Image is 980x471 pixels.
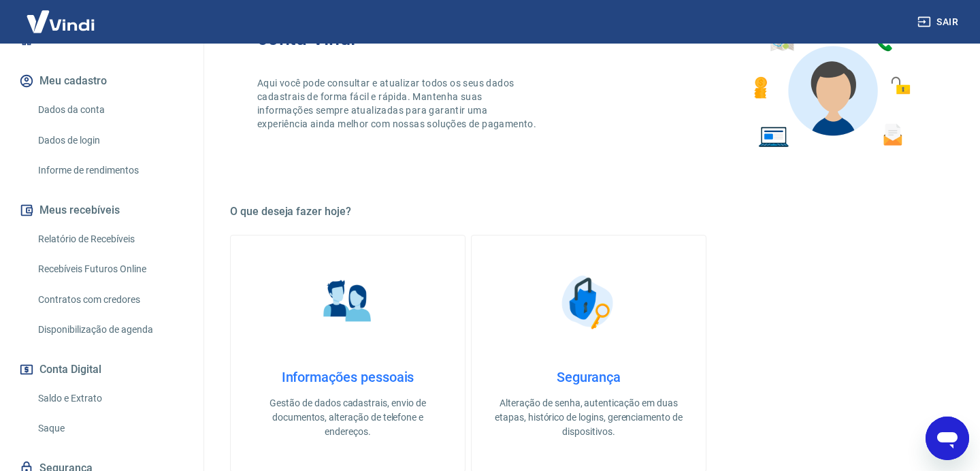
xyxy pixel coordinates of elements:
a: Informe de rendimentos [33,157,187,184]
a: Relatório de Recebíveis [33,225,187,253]
button: Meu cadastro [16,66,187,96]
p: Gestão de dados cadastrais, envio de documentos, alteração de telefone e endereços. [252,396,443,439]
p: Alteração de senha, autenticação em duas etapas, histórico de logins, gerenciamento de dispositivos. [493,396,684,439]
img: Segurança [555,268,623,336]
button: Sair [915,10,964,35]
a: Recebíveis Futuros Online [33,255,187,283]
img: Imagem de um avatar masculino com diversos icones exemplificando as funcionalidades do gerenciado... [742,5,920,156]
a: Disponibilização de agenda [33,316,187,344]
p: Aqui você pode consultar e atualizar todos os seus dados cadastrais de forma fácil e rápida. Mant... [257,76,539,131]
a: Contratos com credores [33,286,187,314]
iframe: Button to launch messaging window [926,417,969,460]
h2: Bem-vindo(a) ao gerenciador de conta Vindi [257,5,589,49]
h4: Segurança [493,369,684,385]
h4: Informações pessoais [252,369,443,385]
a: Saque [33,415,187,442]
a: Dados da conta [33,96,187,124]
img: Vindi [16,1,105,42]
a: Dados de login [33,127,187,155]
h5: O que deseja fazer hoje? [230,205,947,218]
button: Meus recebíveis [16,195,187,225]
button: Conta Digital [16,355,187,385]
a: Saldo e Extrato [33,385,187,412]
img: Informações pessoais [314,268,382,336]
